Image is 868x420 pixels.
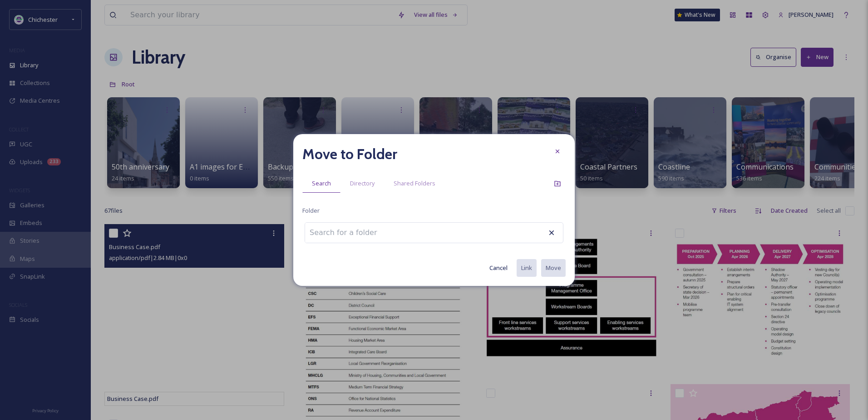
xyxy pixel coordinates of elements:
[394,179,435,188] span: Shared Folders
[302,206,320,215] span: Folder
[312,179,331,188] span: Search
[485,259,512,277] button: Cancel
[350,179,375,188] span: Directory
[302,143,397,165] h2: Move to Folder
[541,259,566,277] button: Move
[305,223,405,243] input: Search for a folder
[517,259,537,277] button: Link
